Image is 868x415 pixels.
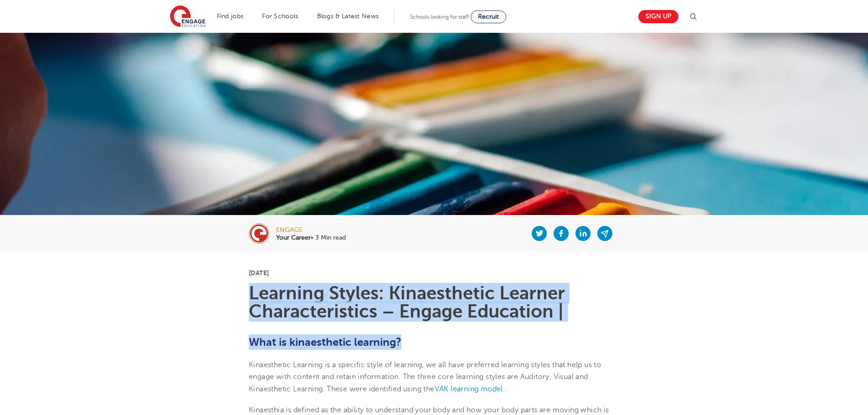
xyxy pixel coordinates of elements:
[317,13,379,20] a: Blogs & Latest News
[327,385,434,393] span: These were identified using the
[170,5,205,28] img: Engage Education
[249,284,619,321] h1: Learning Styles: Kinaesthetic Learner Characteristics – Engage Education |
[638,10,678,23] a: Sign up
[471,10,506,23] a: Recruit
[410,14,469,20] span: Schools looking for staff
[276,234,311,241] b: Your Career
[478,13,499,20] span: Recruit
[276,235,346,241] p: • 3 Min read
[276,227,346,233] div: engage
[503,385,505,393] span: .
[249,270,619,276] p: [DATE]
[249,334,619,350] h2: What is kinaesthetic learning?
[217,13,244,20] a: Find jobs
[435,385,503,393] a: VAK learning model
[262,13,298,20] a: For Schools
[249,361,601,393] span: Kinaesthetic Learning is a specific style of learning, we all have preferred learning styles that...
